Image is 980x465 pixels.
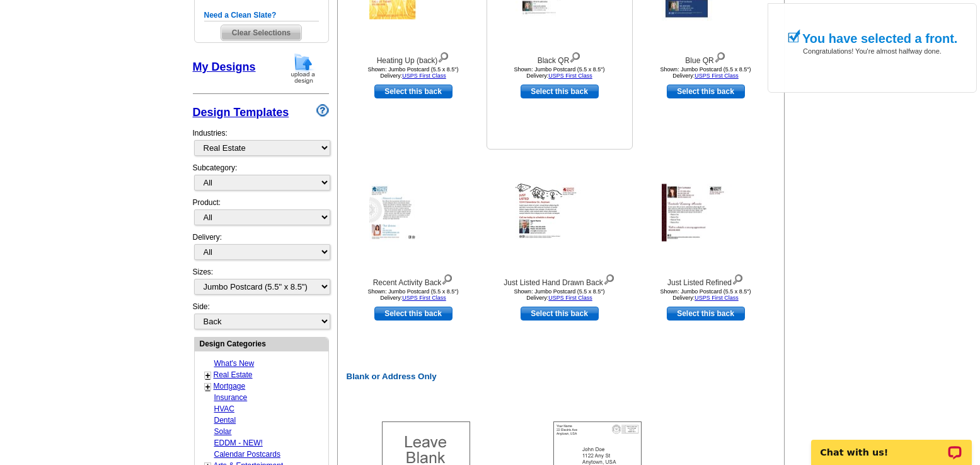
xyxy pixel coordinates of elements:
[803,425,980,465] iframe: LiveChat chat widget
[214,359,255,368] a: What's New
[521,85,599,98] a: use this design
[193,266,329,301] div: Sizes:
[287,52,320,85] img: upload-design
[490,288,629,301] div: Shown: Jumbo Postcard (5.5 x 8.5") Delivery:
[695,73,739,79] a: USPS First Class
[667,85,745,98] a: use this design
[214,404,234,413] a: HVAC
[214,416,236,425] a: Dental
[516,184,604,242] img: Just Listed Hand Drawn Back
[667,307,745,321] a: use this design
[193,162,329,197] div: Subcategory:
[637,271,775,288] div: Just Listed Refined
[548,295,592,301] a: USPS First Class
[344,49,483,66] div: Heating Up (back)
[548,73,592,79] a: USPS First Class
[441,271,453,285] img: view design details
[569,49,581,63] img: view design details
[214,382,246,391] a: Mortgage
[637,66,775,79] div: Shown: Jumbo Postcard (5.5 x 8.5") Delivery:
[214,439,263,447] a: EDDM - NEW!
[402,295,446,301] a: USPS First Class
[490,271,629,288] div: Just Listed Hand Drawn Back
[344,271,483,288] div: Recent Activity Back
[193,61,256,73] a: My Designs
[637,49,775,66] div: Blue QR
[204,9,319,21] h5: Need a Clean Slate?
[214,450,280,459] a: Calendar Postcards
[662,184,750,242] img: Just Listed Refined
[637,288,775,301] div: Shown: Jumbo Postcard (5.5 x 8.5") Delivery:
[374,85,453,98] a: use this design
[369,184,458,242] img: Recent Activity Back
[344,66,483,79] div: Shown: Jumbo Postcard (5.5 x 8.5") Delivery:
[205,382,210,392] a: +
[802,32,957,45] h1: You have selected a front.
[193,121,329,162] div: Industries:
[316,104,329,117] img: design-wizard-help-icon.png
[732,271,744,285] img: view design details
[490,66,629,79] div: Shown: Jumbo Postcard (5.5 x 8.5") Delivery:
[695,295,739,301] a: USPS First Class
[205,370,210,380] a: +
[490,49,629,66] div: Black QR
[193,106,289,119] a: Design Templates
[402,73,446,79] a: USPS First Class
[714,49,726,63] img: view design details
[193,232,329,266] div: Delivery:
[787,29,800,43] img: check_mark.png
[803,35,942,55] span: Congratulations! You're almost halfway done.
[374,307,453,321] a: use this design
[521,307,599,321] a: use this design
[214,393,248,402] a: Insurance
[214,370,253,379] a: Real Estate
[603,271,615,285] img: view design details
[437,49,449,63] img: view design details
[193,197,329,232] div: Product:
[214,427,232,436] a: Solar
[340,372,787,382] h2: Blank or Address Only
[221,25,301,40] span: Clear Selections
[344,288,483,301] div: Shown: Jumbo Postcard (5.5 x 8.5") Delivery:
[195,338,328,350] div: Design Categories
[193,301,329,331] div: Side:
